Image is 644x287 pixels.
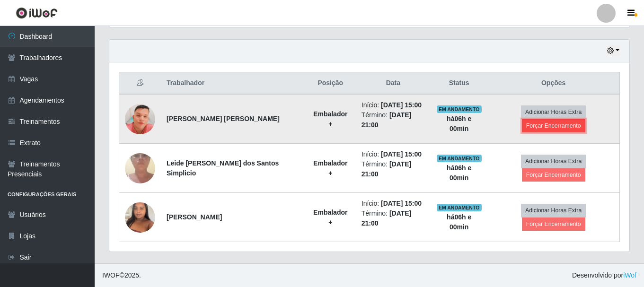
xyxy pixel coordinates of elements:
[167,213,222,221] strong: [PERSON_NAME]
[431,72,487,95] th: Status
[362,209,425,228] li: Término:
[362,159,425,179] li: Término:
[125,197,155,237] img: 1751846244221.jpeg
[437,155,482,162] span: EM ANDAMENTO
[447,115,471,132] strong: há 06 h e 00 min
[161,72,305,95] th: Trabalhador
[381,101,422,109] time: [DATE] 15:00
[521,204,586,217] button: Adicionar Horas Extra
[305,72,356,95] th: Posição
[362,110,425,130] li: Término:
[167,159,279,177] strong: Leide [PERSON_NAME] dos Santos Simplicio
[102,270,141,280] span: © 2025 .
[447,213,471,231] strong: há 06 h e 00 min
[362,100,425,110] li: Início:
[437,204,482,211] span: EM ANDAMENTO
[623,271,636,279] a: iWof
[522,168,585,182] button: Forçar Encerramento
[362,149,425,159] li: Início:
[522,119,585,132] button: Forçar Encerramento
[356,72,431,95] th: Data
[521,155,586,168] button: Adicionar Horas Extra
[313,159,347,177] strong: Embalador +
[447,164,471,182] strong: há 06 h e 00 min
[381,200,422,207] time: [DATE] 15:00
[167,115,280,122] strong: [PERSON_NAME] [PERSON_NAME]
[362,199,425,209] li: Início:
[313,209,347,226] strong: Embalador +
[125,134,155,201] img: 1740613482335.jpeg
[125,85,155,154] img: 1744412186604.jpeg
[16,7,58,19] img: CoreUI Logo
[381,150,422,158] time: [DATE] 15:00
[313,110,347,128] strong: Embalador +
[572,270,636,280] span: Desenvolvido por
[102,271,120,279] span: IWOF
[522,217,585,231] button: Forçar Encerramento
[521,105,586,119] button: Adicionar Horas Extra
[437,105,482,113] span: EM ANDAMENTO
[487,72,619,95] th: Opções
